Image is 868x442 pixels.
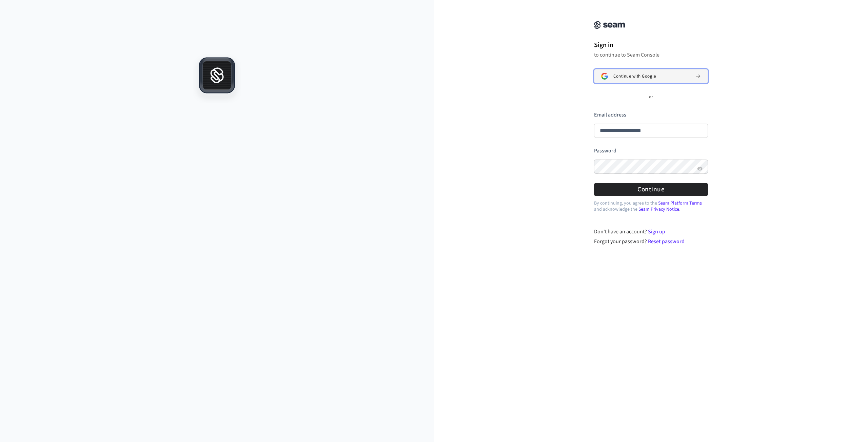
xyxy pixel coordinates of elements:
img: Seam Console [594,21,625,29]
button: Show password [696,165,704,173]
p: to continue to Seam Console [594,51,708,58]
label: Password [594,147,616,154]
a: Reset password [648,238,685,245]
img: Sign in with Google [601,73,608,80]
button: Sign in with GoogleContinue with Google [594,69,708,83]
a: Seam Privacy Notice [638,206,679,213]
a: Seam Platform Terms [658,200,702,207]
p: or [649,94,653,100]
a: Sign up [648,228,665,235]
span: Continue with Google [613,73,656,79]
h1: Sign in [594,40,708,50]
label: Email address [594,111,626,119]
div: Don't have an account? [594,228,708,236]
div: Forgot your password? [594,237,708,246]
button: Continue [594,183,708,196]
p: By continuing, you agree to the and acknowledge the . [594,200,708,212]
